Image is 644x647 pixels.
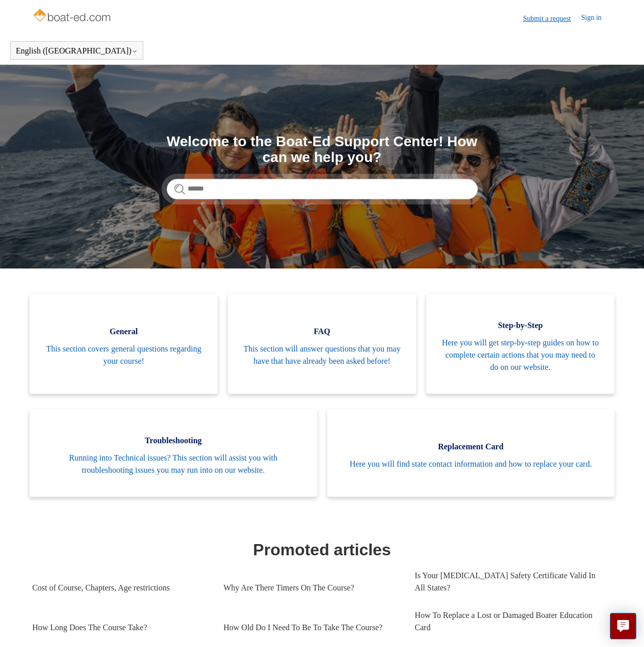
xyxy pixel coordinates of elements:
a: General This section covers general questions regarding your course! [30,294,218,394]
a: Why Are There Timers On The Course? [223,574,399,602]
a: Troubleshooting Running into Technical issues? This section will assist you with troubleshooting ... [30,409,317,497]
a: Sign in [581,12,612,24]
a: How Old Do I Need To Be To Take The Course? [223,614,399,641]
span: Step-by-Step [442,319,599,332]
button: Live chat [610,613,636,639]
span: This section will answer questions that you may have that have already been asked before! [243,343,401,367]
span: This section covers general questions regarding your course! [45,343,202,367]
a: FAQ This section will answer questions that you may have that have already been asked before! [228,294,416,394]
a: How Long Does The Course Take? [32,614,208,641]
a: Replacement Card Here you will find state contact information and how to replace your card. [327,409,614,497]
span: Replacement Card [343,441,599,453]
span: Here you will find state contact information and how to replace your card. [343,458,599,470]
a: Is Your [MEDICAL_DATA] Safety Certificate Valid In All States? [415,562,606,602]
img: Boat-Ed Help Center home page [32,6,113,26]
a: Step-by-Step Here you will get step-by-step guides on how to complete certain actions that you ma... [426,294,614,394]
a: How To Replace a Lost or Damaged Boater Education Card [415,602,606,641]
span: Troubleshooting [45,435,301,447]
span: General [45,326,202,338]
span: Here you will get step-by-step guides on how to complete certain actions that you may need to do ... [442,337,599,373]
input: Search [167,179,478,199]
span: FAQ [243,326,401,338]
button: English ([GEOGRAPHIC_DATA]) [16,46,138,56]
a: Cost of Course, Chapters, Age restrictions [32,574,208,602]
h1: Welcome to the Boat-Ed Support Center! How can we help you? [167,134,478,166]
a: Submit a request [523,13,581,24]
h1: Promoted articles [32,537,612,562]
span: Running into Technical issues? This section will assist you with troubleshooting issues you may r... [45,452,301,476]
